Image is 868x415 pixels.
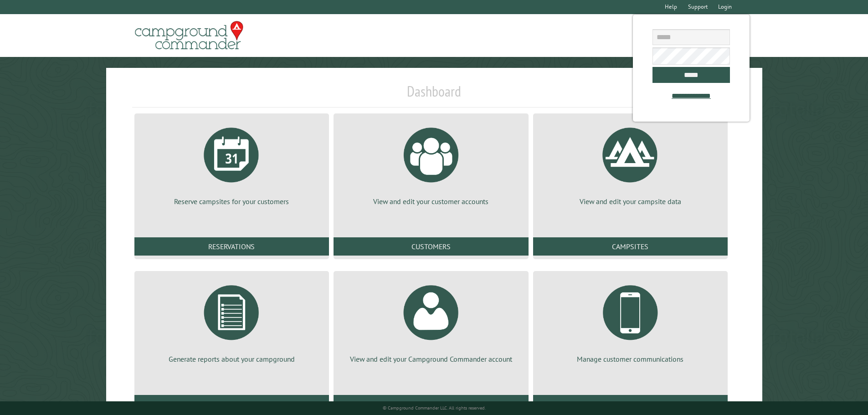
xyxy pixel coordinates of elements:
[344,196,517,206] p: View and edit your customer accounts
[544,196,717,206] p: View and edit your campsite data
[134,237,329,256] a: Reservations
[334,395,528,413] a: Account
[383,405,486,411] small: © Campground Commander LLC. All rights reserved.
[533,395,728,413] a: Communications
[132,18,246,53] img: Campground Commander
[544,121,717,206] a: View and edit your campsite data
[533,237,728,256] a: Campsites
[145,278,318,364] a: Generate reports about your campground
[344,278,517,364] a: View and edit your Campground Commander account
[145,196,318,206] p: Reserve campsites for your customers
[344,354,517,364] p: View and edit your Campground Commander account
[132,82,736,108] h1: Dashboard
[145,121,318,206] a: Reserve campsites for your customers
[145,354,318,364] p: Generate reports about your campground
[334,237,528,256] a: Customers
[544,278,717,364] a: Manage customer communications
[544,354,717,364] p: Manage customer communications
[134,395,329,413] a: Reports
[344,121,517,206] a: View and edit your customer accounts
